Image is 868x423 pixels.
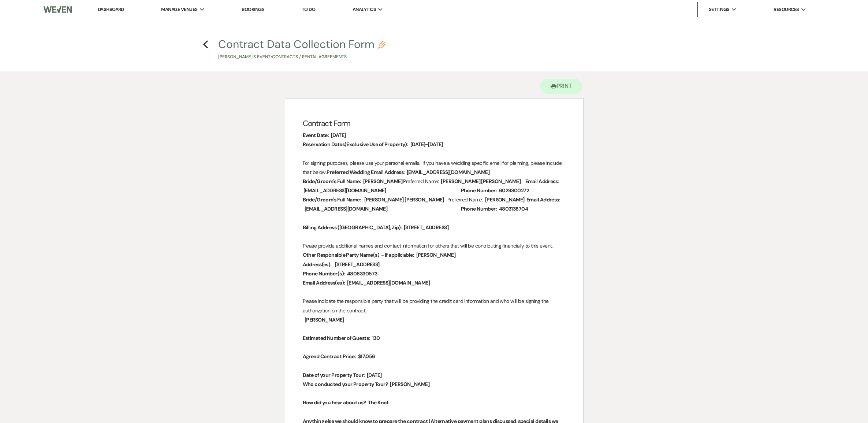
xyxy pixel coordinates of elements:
h2: Contract Form [303,117,566,131]
button: Contract Data Collection Form[PERSON_NAME]'s Event•Contracts / Rental Agreements [218,39,385,60]
span: $17,056 [357,352,376,361]
span: Manage Venues [161,6,197,13]
strong: Email Address(es): [303,279,345,286]
strong: Other Responsible Party Name(s) - If applicable: [303,252,414,258]
strong: Email Address: [525,178,559,185]
a: Bookings [242,6,264,13]
strong: Address(es): [303,261,332,268]
span: [PERSON_NAME] [389,380,430,389]
strong: Billing Address ([GEOGRAPHIC_DATA], Zip): [303,224,402,231]
strong: Phone Number(s): [303,270,345,277]
strong: Phone Number: [461,187,497,194]
span: The Knot [367,398,390,407]
span: [STREET_ADDRESS] [403,223,449,232]
span: [DATE] [330,131,347,140]
img: Weven Logo [44,2,72,17]
span: [STREET_ADDRESS] [334,260,380,269]
strong: How did you hear about us? [303,399,366,406]
span: [DATE] [366,371,383,379]
span: [EMAIL_ADDRESS][DOMAIN_NAME] [304,205,388,213]
span: 6029300272 [498,186,530,195]
strong: Agreed Contract Price: [303,353,356,360]
span: 130 [371,334,380,342]
p: Please indicate the responsible party that will be providing the credit card information and who ... [303,297,566,315]
span: [PERSON_NAME] [484,196,525,204]
span: Settings [709,6,730,13]
span: [PERSON_NAME] [304,316,345,324]
span: Resources [774,6,799,13]
span: [EMAIL_ADDRESS][DOMAIN_NAME] [346,279,431,287]
strong: Date of your Property Tour: [303,372,365,378]
span: [PERSON_NAME] [362,177,403,186]
p: Preferred Name: [303,195,566,214]
strong: Event Date: [303,132,329,138]
button: Print [540,79,582,94]
strong: Phone Number: [461,205,497,212]
strong: Preferred Wedding Email Address: [327,169,405,175]
strong: Estimated Number of Guests: [303,335,370,341]
strong: Email Address: [526,196,560,203]
span: [EMAIL_ADDRESS][DOMAIN_NAME] [406,168,490,177]
span: Analytics [353,6,376,13]
span: [PERSON_NAME] [PERSON_NAME] [440,177,521,186]
span: [PERSON_NAME] [PERSON_NAME] [364,196,445,204]
p: Please provide additional names and contact information for others that will be contributing fina... [303,241,566,251]
strong: Who conducted your Property Tour? [303,381,388,387]
strong: Reservation Dates(Exclusive Use of Property): [303,141,409,148]
p: [PERSON_NAME]'s Event • Contracts / Rental Agreements [218,53,385,60]
span: [EMAIL_ADDRESS][DOMAIN_NAME] [303,186,387,195]
span: 4803138704 [498,205,529,213]
a: To Do [302,6,315,12]
span: [DATE]-[DATE] [410,140,444,149]
a: Dashboard [98,6,124,12]
p: Preferred Name: [303,177,566,195]
u: Bride/Groom's Full Name: [303,196,361,203]
span: [PERSON_NAME] [416,251,457,259]
span: 4806330573 [346,270,378,278]
strong: Bride/Groom's Full Name: [303,178,361,185]
p: For signing purposes, please use your personal emails. If you have a wedding specific email for p... [303,159,566,177]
